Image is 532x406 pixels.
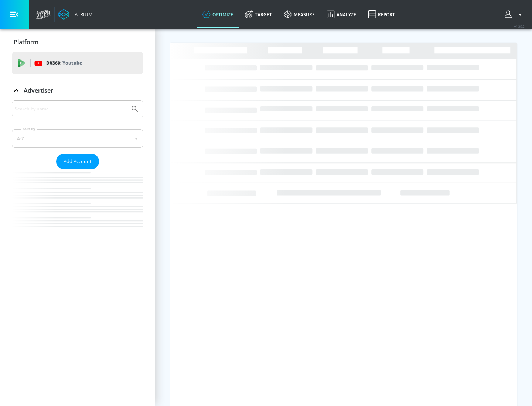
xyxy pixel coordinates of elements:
[514,24,525,28] span: v 4.25.2
[56,154,99,169] button: Add Account
[21,127,37,131] label: Sort By
[12,100,143,241] div: Advertiser
[24,86,53,94] p: Advertiser
[46,59,82,67] p: DV360:
[12,169,143,241] nav: list of Advertiser
[278,1,321,28] a: measure
[64,157,92,166] span: Add Account
[362,1,401,28] a: Report
[239,1,278,28] a: Target
[197,1,239,28] a: optimize
[321,1,362,28] a: Analyze
[12,52,143,74] div: DV360: Youtube
[58,9,93,20] a: Atrium
[62,59,82,67] p: Youtube
[12,32,143,52] div: Platform
[72,11,93,18] div: Atrium
[12,80,143,101] div: Advertiser
[15,104,127,114] input: Search by name
[14,38,38,46] p: Platform
[12,129,143,148] div: A-Z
